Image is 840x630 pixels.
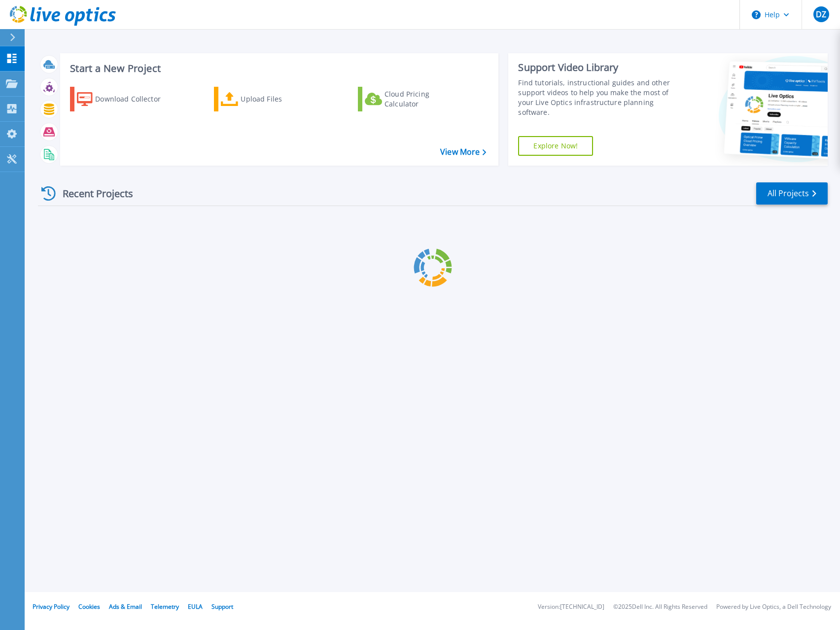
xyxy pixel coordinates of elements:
a: Cloud Pricing Calculator [358,87,468,111]
li: Version: [TECHNICAL_ID] [538,604,604,610]
span: DZ [816,10,826,18]
a: Support [211,602,233,611]
a: All Projects [756,182,828,205]
a: Telemetry [151,602,179,611]
div: Cloud Pricing Calculator [385,89,463,109]
a: Upload Files [214,87,324,111]
div: Recent Projects [38,181,146,206]
li: © 2025 Dell Inc. All Rights Reserved [613,604,707,610]
h3: Start a New Project [70,63,486,74]
a: Ads & Email [109,602,142,611]
div: Find tutorials, instructional guides and other support videos to help you make the most of your L... [518,78,680,117]
a: Download Collector [70,87,180,111]
a: View More [440,147,486,157]
a: Privacy Policy [33,602,70,611]
a: EULA [188,602,203,611]
a: Explore Now! [518,136,593,156]
div: Upload Files [241,89,319,109]
a: Cookies [78,602,100,611]
div: Support Video Library [518,61,680,74]
li: Powered by Live Optics, a Dell Technology [716,604,831,610]
div: Download Collector [95,89,174,109]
